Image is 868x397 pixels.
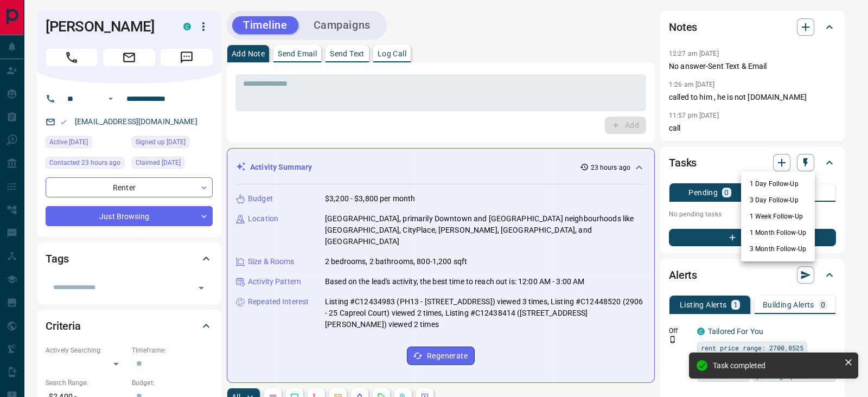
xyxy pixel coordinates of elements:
li: 3 Day Follow-Up [741,192,815,208]
li: 1 Day Follow-Up [741,176,815,192]
li: 3 Month Follow-Up [741,241,815,257]
li: 1 Week Follow-Up [741,208,815,225]
li: 1 Month Follow-Up [741,225,815,241]
div: Task completed [713,361,840,370]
